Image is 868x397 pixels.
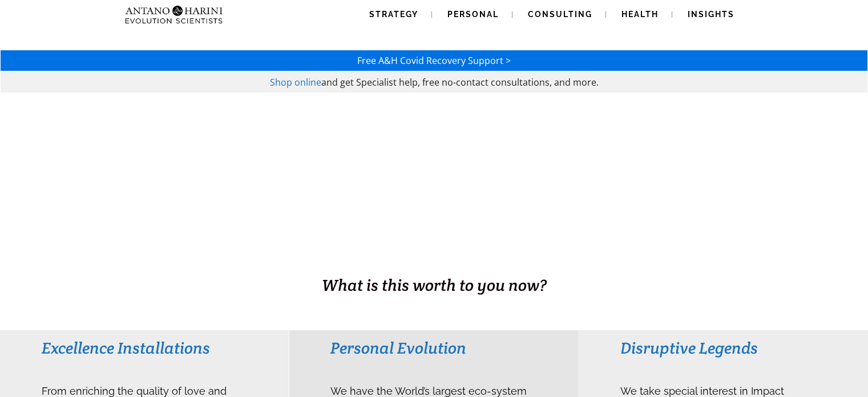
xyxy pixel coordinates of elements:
[357,54,511,67] a: Free A&H Covid Recovery Support >
[369,10,418,19] span: Strategy
[322,275,547,295] span: What is this worth to you now?
[688,10,734,19] span: Insights
[330,338,536,358] h3: Personal Evolution
[1,250,867,274] h1: BUSINESS. HEALTH. Family. Legacy
[42,338,248,358] h3: Excellence Installations
[621,10,659,19] span: Health
[528,10,592,19] span: Consulting
[321,76,599,89] span: and get Specialist help, free no-contact consultations, and more.
[447,10,499,19] span: Personal
[620,338,826,358] h3: Disruptive Legends
[270,76,321,89] a: Shop online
